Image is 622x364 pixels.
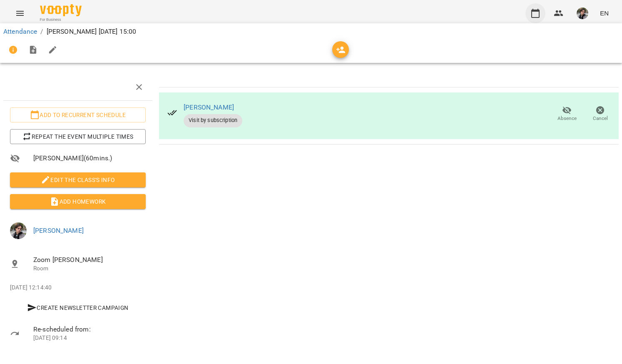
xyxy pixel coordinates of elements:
span: [PERSON_NAME] ( 60 mins. ) [33,153,146,163]
nav: breadcrumb [3,27,619,37]
button: Repeat the event multiple times [10,129,146,144]
p: [DATE] 09:14 [33,334,146,342]
button: Cancel [584,102,617,126]
img: Voopty Logo [40,4,82,16]
p: [DATE] 12:14:40 [10,284,146,292]
span: Edit the class's Info [17,175,139,185]
span: Visit by subscription [184,117,242,124]
button: EN [597,5,612,21]
button: Menu [10,3,30,23]
img: 3324ceff06b5eb3c0dd68960b867f42f.jpeg [10,222,27,239]
span: Repeat the event multiple times [17,132,139,142]
span: For Business [40,17,82,22]
p: [PERSON_NAME] [DATE] 15:00 [47,27,137,37]
button: Absence [550,102,584,126]
button: Edit the class's Info [10,172,146,187]
span: Re-scheduled from: [33,324,146,334]
a: Attendance [3,27,37,35]
span: Add Homework [17,197,139,207]
span: Zoom [PERSON_NAME] [33,255,146,265]
li: / [40,27,43,37]
button: Add Homework [10,194,146,209]
span: Cancel [593,115,608,122]
img: 3324ceff06b5eb3c0dd68960b867f42f.jpeg [577,7,588,19]
span: EN [600,9,609,17]
button: Add to recurrent schedule [10,107,146,122]
a: [PERSON_NAME] [33,227,84,234]
span: Absence [557,115,577,122]
span: Add to recurrent schedule [17,110,139,120]
span: Create Newsletter Campaign [13,303,142,313]
p: Room [33,264,146,273]
button: Create Newsletter Campaign [10,300,146,315]
a: [PERSON_NAME] [184,103,234,111]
